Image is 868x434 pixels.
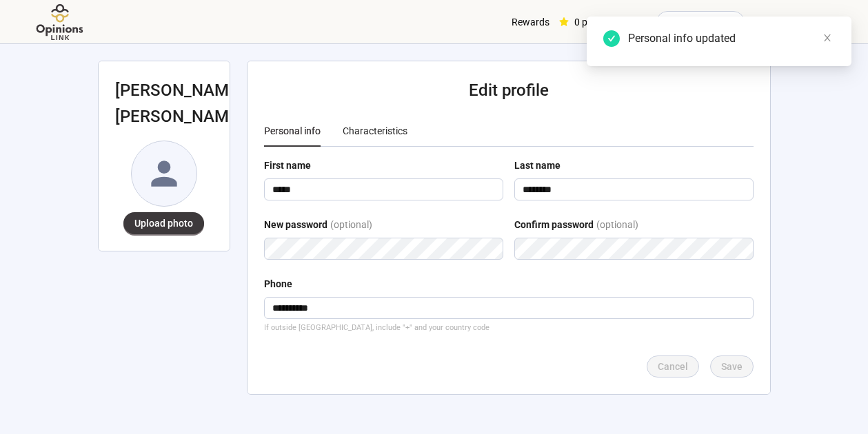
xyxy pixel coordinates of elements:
h2: Edit profile [264,78,754,104]
span: [PERSON_NAME] [761,1,835,45]
div: New password [264,217,327,232]
div: (optional) [596,217,638,238]
div: Last name [514,158,561,173]
span: close [822,33,832,43]
span: Cancel [658,359,688,374]
div: First name [264,158,311,173]
button: Cancel [647,355,699,378]
div: Characteristics [343,123,407,138]
h2: [PERSON_NAME] [PERSON_NAME] [115,78,213,130]
div: (optional) [330,217,372,238]
div: Personal info [264,123,321,138]
div: Personal info updated [628,30,835,47]
button: Redeem points [656,11,745,33]
span: Redeem points [667,14,734,30]
div: Phone [264,276,292,291]
button: Save [710,355,754,378]
div: Confirm password [514,217,594,232]
span: Upload photo [123,218,204,229]
button: Upload photo [123,212,204,234]
span: Upload photo [134,216,193,231]
div: If outside [GEOGRAPHIC_DATA], include "+" and your country code [264,322,754,333]
span: check-circle [603,30,620,47]
span: Save [721,359,743,374]
span: star [559,17,569,27]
